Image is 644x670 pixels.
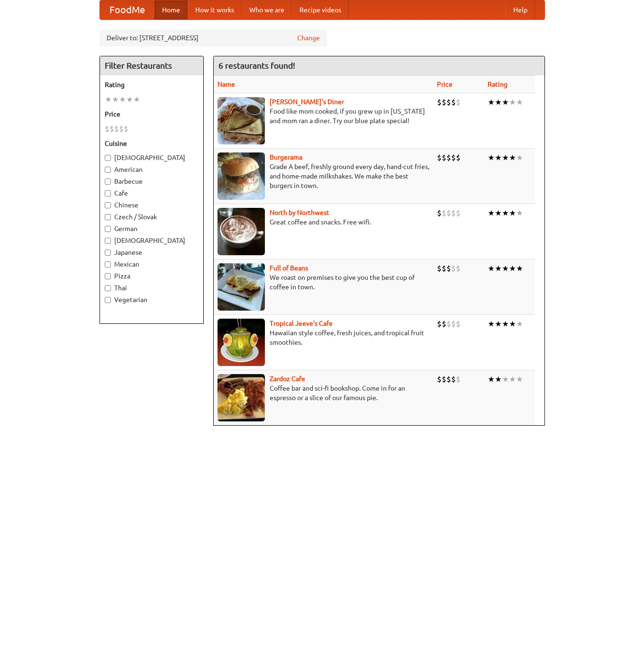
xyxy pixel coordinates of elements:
[446,263,451,274] li: $
[105,139,199,148] h5: Cuisine
[105,124,109,134] li: $
[126,94,133,105] li: ★
[451,263,456,274] li: $
[495,152,502,163] li: ★
[218,80,235,88] a: Name
[446,208,451,218] li: $
[105,224,199,233] label: German
[509,319,516,329] li: ★
[105,109,199,119] h5: Price
[105,236,199,245] label: [DEMOGRAPHIC_DATA]
[218,374,265,421] img: zardoz.jpg
[270,375,305,383] a: Zardoz Cafe
[516,319,523,329] li: ★
[218,263,265,311] img: beans.jpg
[270,209,329,216] a: North by Northwest
[516,97,523,107] li: ★
[297,33,320,43] a: Change
[488,80,508,88] a: Rating
[270,264,308,272] a: Full of Beans
[516,152,523,163] li: ★
[242,0,292,19] a: Who we are
[218,217,429,227] p: Great coffee and snacks. Free wifi.
[456,97,461,107] li: $
[456,208,461,218] li: $
[119,94,126,105] li: ★
[100,0,154,19] a: FoodMe
[105,165,199,174] label: American
[437,152,442,163] li: $
[451,208,456,218] li: $
[456,263,461,274] li: $
[218,384,429,402] p: Coffee bar and sci-fi bookshop. Come in for an espresso or a slice of our famous pie.
[437,97,442,107] li: $
[114,124,119,134] li: $
[270,320,333,327] b: Tropical Jeeve's Cafe
[105,283,199,293] label: Thai
[105,167,111,173] input: American
[437,374,442,384] li: $
[270,153,302,161] a: Burgerama
[456,374,461,384] li: $
[218,61,295,70] ng-pluralize: 6 restaurants found!
[105,238,111,244] input: [DEMOGRAPHIC_DATA]
[442,319,446,329] li: $
[112,94,119,105] li: ★
[105,214,111,220] input: Czech / Slovak
[218,97,265,144] img: sallys.jpg
[105,200,199,210] label: Chinese
[105,297,111,303] input: Vegetarian
[502,208,509,218] li: ★
[105,261,111,268] input: Mexican
[218,107,429,125] p: Food like mom cooked, if you grew up in [US_STATE] and mom ran a diner. Try our blue plate special!
[502,319,509,329] li: ★
[516,208,523,218] li: ★
[495,263,502,274] li: ★
[495,374,502,384] li: ★
[509,263,516,274] li: ★
[105,273,111,279] input: Pizza
[506,0,535,19] a: Help
[446,152,451,163] li: $
[495,319,502,329] li: ★
[105,179,111,185] input: Barbecue
[218,152,265,200] img: burgerama.jpg
[488,374,495,384] li: ★
[270,98,344,106] a: [PERSON_NAME]'s Diner
[442,208,446,218] li: $
[105,226,111,232] input: German
[502,374,509,384] li: ★
[456,152,461,163] li: $
[218,319,265,366] img: jeeves.jpg
[105,271,199,281] label: Pizza
[451,97,456,107] li: $
[105,153,199,162] label: [DEMOGRAPHIC_DATA]
[516,263,523,274] li: ★
[509,97,516,107] li: ★
[105,202,111,208] input: Chinese
[456,319,461,329] li: $
[437,80,453,88] a: Price
[292,0,349,19] a: Recipe videos
[488,263,495,274] li: ★
[105,190,111,197] input: Cafe
[105,259,199,269] label: Mexican
[488,97,495,107] li: ★
[105,295,199,304] label: Vegetarian
[502,152,509,163] li: ★
[509,374,516,384] li: ★
[105,188,199,198] label: Cafe
[105,250,111,256] input: Japanese
[451,374,456,384] li: $
[105,155,111,161] input: [DEMOGRAPHIC_DATA]
[105,177,199,186] label: Barbecue
[437,263,442,274] li: $
[446,374,451,384] li: $
[105,80,199,89] h5: Rating
[109,124,114,134] li: $
[446,319,451,329] li: $
[502,97,509,107] li: ★
[218,273,429,292] p: We roast on premises to give you the best cup of coffee in town.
